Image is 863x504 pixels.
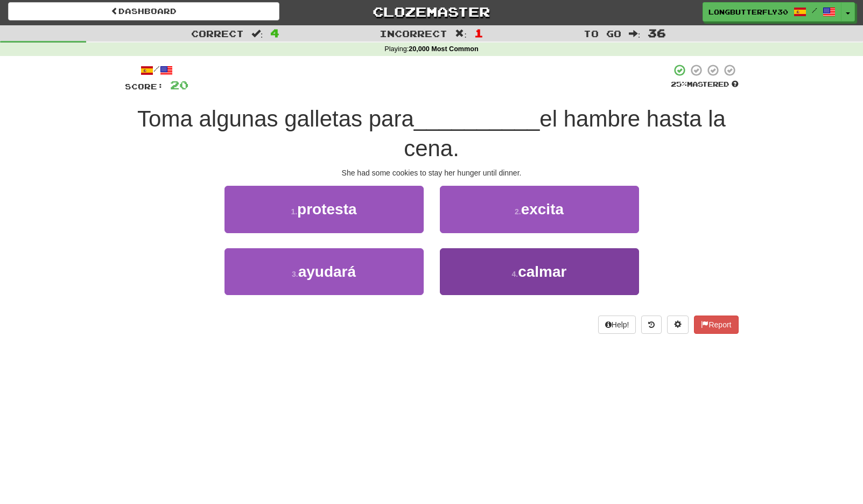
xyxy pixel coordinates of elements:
[708,7,788,17] span: LongButterfly3024
[515,207,521,216] small: 2 .
[270,26,279,39] span: 4
[298,263,356,280] span: ayudará
[224,248,424,295] button: 3.ayudará
[404,106,726,161] span: el hambre hasta la cena.
[8,2,279,20] a: Dashboard
[440,248,639,295] button: 4.calmar
[518,263,566,280] span: calmar
[812,6,817,14] span: /
[125,64,188,77] div: /
[191,28,244,39] span: Correct
[380,28,447,39] span: Incorrect
[440,186,639,233] button: 2.excita
[584,28,621,39] span: To go
[137,106,414,131] span: Toma algunas galletas para
[694,316,738,334] button: Report
[251,29,263,38] span: :
[292,270,298,278] small: 3 .
[641,316,662,334] button: Round history (alt+y)
[414,106,540,131] span: __________
[521,201,564,218] span: excita
[291,207,297,216] small: 1 .
[671,80,687,88] span: 25 %
[703,2,841,22] a: LongButterfly3024 /
[512,270,518,278] small: 4 .
[474,26,483,39] span: 1
[297,201,356,218] span: protesta
[296,2,567,21] a: Clozemaster
[409,45,478,53] strong: 20,000 Most Common
[455,29,467,38] span: :
[125,82,164,91] span: Score:
[671,80,739,89] div: Mastered
[224,186,424,233] button: 1.protesta
[629,29,641,38] span: :
[598,316,636,334] button: Help!
[648,26,666,39] span: 36
[125,167,739,178] div: She had some cookies to stay her hunger until dinner.
[170,78,188,92] span: 20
